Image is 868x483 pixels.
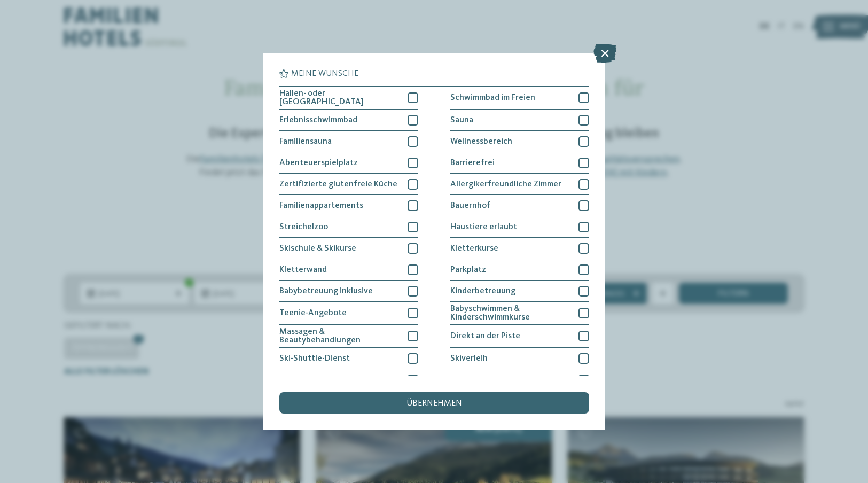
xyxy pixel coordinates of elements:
span: Bauernhof [450,201,490,210]
span: Kletterkurse [450,244,498,253]
span: Babybetreuung inklusive [279,287,373,295]
span: Meine Wünsche [291,69,358,78]
span: übernehmen [406,399,462,408]
span: Babyschwimmen & Kinderschwimmkurse [450,305,570,322]
span: Erlebnisschwimmbad [279,116,357,124]
span: Sauna [450,116,473,124]
span: Skischule & Skikurse [279,244,356,253]
span: Hallen- oder [GEOGRAPHIC_DATA] [279,89,400,106]
span: Reiten [450,376,475,384]
span: Kinderbetreuung [450,287,515,295]
span: Abenteuerspielplatz [279,159,358,167]
span: Massagen & Beautybehandlungen [279,328,400,345]
span: Teenie-Angebote [279,309,347,317]
span: Parkplatz [450,266,486,274]
span: Allergikerfreundliche Zimmer [450,180,561,189]
span: Ski-Shuttle-Dienst [279,354,350,363]
span: Skiverleih [450,354,488,363]
span: Wellnessbereich [450,137,512,146]
span: Schwimmbad im Freien [450,94,535,102]
span: Familienappartements [279,201,363,210]
span: Streichelzoo [279,223,328,231]
span: Mountainbike-Kurse [279,376,356,384]
span: Familiensauna [279,137,332,146]
span: Haustiere erlaubt [450,223,517,231]
span: Kletterwand [279,266,327,274]
span: Zertifizierte glutenfreie Küche [279,180,397,189]
span: Barrierefrei [450,159,495,167]
span: Direkt an der Piste [450,332,520,340]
